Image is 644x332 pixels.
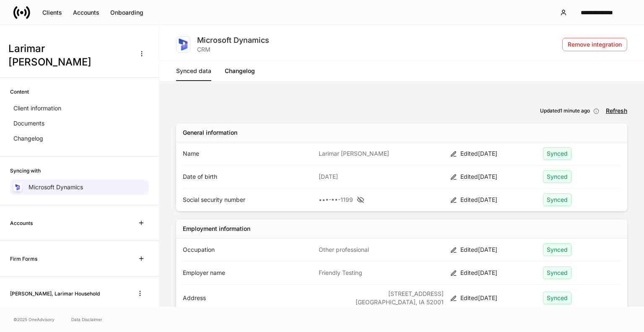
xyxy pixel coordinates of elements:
p: Occupation [183,246,312,254]
h3: Larimar [PERSON_NAME] [8,42,130,69]
p: Address [183,294,312,302]
div: Edited [DATE] [460,269,536,277]
p: [STREET_ADDRESS] [319,290,444,298]
button: Clients [37,6,68,19]
a: Changelog [10,131,149,146]
div: Edited [DATE] [460,196,536,204]
img: sIOyOZvWb5kUEAwh5D03bPzsWHrUXBSdsWHDhg8Ma8+nBQBvlija69eFAv+snJUCyn8AqO+ElBnIpgMAAAAASUVORK5CYII= [14,184,21,191]
div: Edited [DATE] [460,149,536,158]
button: Accounts [68,6,105,19]
p: Other professional [319,246,444,254]
p: Date of birth [183,173,312,181]
div: Onboarding [110,10,143,16]
h6: Content [10,88,29,96]
div: Microsoft Dynamics [197,35,272,45]
div: Clients [42,10,62,16]
h6: Updated 1 minute ago [540,107,590,115]
h6: Syncing with [10,167,41,175]
h6: Firm Forms [10,255,37,263]
p: Changelog [13,134,43,143]
a: Documents [10,116,149,131]
div: Edited [DATE] [460,294,536,302]
p: Name [183,149,312,158]
div: Synced [543,193,571,206]
div: Remove integration [568,42,622,47]
p: [DATE] [319,173,444,181]
a: Microsoft Dynamics [10,180,149,195]
div: Edited [DATE] [460,173,536,181]
div: Synced [543,267,571,279]
a: Data Disclaimer [71,316,102,323]
span: © 2025 OneAdvisory [13,316,55,323]
div: General information [183,128,237,137]
h6: [PERSON_NAME], Larimar Household [10,290,100,298]
div: This integration will automatically refresh. [593,107,599,115]
div: Synced [543,292,571,304]
div: Employment information [183,225,250,233]
p: Larimar [PERSON_NAME] [319,149,444,158]
p: Client information [13,104,61,112]
p: Social security number [183,196,312,204]
a: Client information [10,101,149,116]
img: sIOyOZvWb5kUEAwh5D03bPzsWHrUXBSdsWHDhg8Ma8+nBQBvlija69eFAv+snJUCyn8AqO+ElBnIpgMAAAAASUVORK5CYII= [177,38,190,51]
div: •••-••-1199 [319,196,444,204]
button: Onboarding [105,6,149,19]
button: Refresh [606,108,627,114]
a: Synced data [176,61,211,81]
div: Synced [543,147,571,160]
div: Accounts [73,10,99,16]
p: Friendly Testing [319,269,444,277]
p: Employer name [183,269,312,277]
a: Changelog [225,61,255,81]
p: Microsoft Dynamics [29,183,83,191]
div: CRM [197,45,272,54]
div: Synced [543,170,571,183]
h6: Accounts [10,219,33,227]
p: [GEOGRAPHIC_DATA], IA 52001 [319,298,444,306]
button: Remove integration [562,38,627,51]
p: Documents [13,119,44,128]
div: Synced [543,243,571,256]
div: Edited [DATE] [460,246,536,254]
